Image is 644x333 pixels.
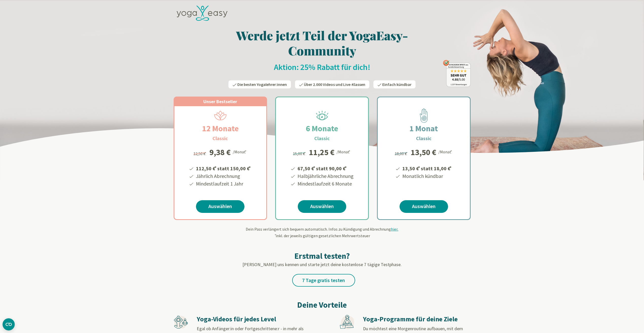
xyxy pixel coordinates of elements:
[233,148,247,155] div: /Monat
[237,82,287,87] span: Die besten Yogalehrer:innen
[197,315,304,323] h3: Yoga-Videos für jedes Level
[443,60,471,87] img: ausgezeichnet_badge.png
[402,172,452,180] li: Monatlich kündbar
[438,148,453,155] div: /Monat
[411,148,436,156] div: 13,50 €
[174,299,471,311] h2: Deine Vorteile
[195,164,252,172] li: 112,50 € statt 150,00 €
[195,180,252,188] li: Mindestlaufzeit 1 Jahr
[294,122,350,135] h2: 6 Monate
[196,200,244,213] a: Auswählen
[174,261,471,268] p: [PERSON_NAME] uns kennen und starte jetzt deine kostenlose 7 tägige Testphase.
[391,227,398,232] span: hier.
[174,62,471,72] h2: Aktion: 25% Rabatt für dich!
[297,164,354,172] li: 67,50 € statt 90,00 €
[397,122,450,135] h2: 1 Monat
[3,318,15,330] button: CMP-Widget öffnen
[274,233,370,238] span: inkl. der jeweils gültigen gesetzlichen Mehrwertsteuer
[304,82,365,87] span: Über 2.000 Videos und Live-Klassen
[298,200,346,213] a: Auswählen
[337,148,351,155] div: /Monat
[212,135,228,142] h3: Classic
[395,151,408,156] span: 18,00 €
[314,135,330,142] h3: Classic
[297,172,354,180] li: Halbjährliche Abrechnung
[402,164,452,172] li: 13,50 € statt 18,00 €
[209,148,231,156] div: 9,38 €
[193,151,207,156] span: 12,50 €
[382,82,411,87] span: Einfach kündbar
[195,172,252,180] li: Jährlich Abrechnung
[416,135,432,142] h3: Classic
[203,99,237,104] span: Unser Bestseller
[174,28,471,58] h1: Werde jetzt Teil der YogaEasy-Community
[292,274,355,287] a: 7 Tage gratis testen
[293,151,306,156] span: 15,00 €
[190,122,251,135] h2: 12 Monate
[363,315,470,323] h3: Yoga-Programme für deine Ziele
[309,148,335,156] div: 11,25 €
[174,251,471,261] h2: Erstmal testen?
[297,180,354,188] li: Mindestlaufzeit 6 Monate
[174,226,471,239] div: Dein Pass verlängert sich bequem automatisch. Infos zu Kündigung und Abrechnung
[400,200,448,213] a: Auswählen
